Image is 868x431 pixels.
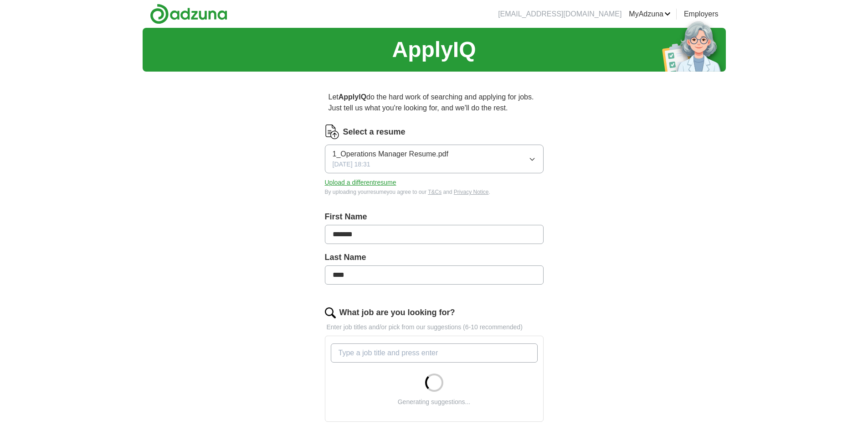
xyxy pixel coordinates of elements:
[325,211,544,223] label: First Name
[343,126,406,138] label: Select a resume
[325,125,339,139] img: CV Icon
[333,160,370,169] span: [DATE] 18:31
[333,149,448,160] span: 1_Operations Manager Resume.pdf
[428,189,442,195] a: T&Cs
[325,322,544,332] p: Enter job titles and/or pick from our suggestions (6-10 recommended)
[498,9,621,20] li: [EMAIL_ADDRESS][DOMAIN_NAME]
[629,9,671,20] a: MyAdzuna
[339,306,455,319] label: What job are you looking for?
[454,189,489,195] a: Privacy Notice
[325,145,544,173] button: 1_Operations Manager Resume.pdf[DATE] 18:31
[150,4,227,24] img: Adzuna logo
[325,307,336,318] img: search.png
[331,343,538,363] input: Type a job title and press enter
[325,251,544,264] label: Last Name
[398,397,471,407] div: Generating suggestions...
[325,88,544,117] p: Let do the hard work of searching and applying for jobs. Just tell us what you're looking for, an...
[684,9,719,20] a: Employers
[325,178,396,187] button: Upload a differentresume
[339,93,366,101] strong: ApplyIQ
[325,188,544,196] div: By uploading your resume you agree to our and .
[392,33,476,66] h1: ApplyIQ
